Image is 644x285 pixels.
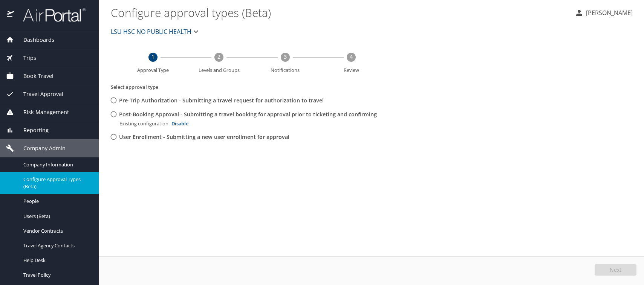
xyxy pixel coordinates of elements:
span: People [23,198,90,205]
span: LSU HSC NO PUBLIC HEALTH [111,26,191,37]
span: Help Desk [23,257,90,264]
span: Pre-Trip Authorization - Submitting a travel request for authorization to travel [119,96,324,105]
text: 4 [350,53,353,60]
img: airportal-logo.png [15,8,86,22]
h1: Configure approval types (Beta) [111,1,569,24]
img: icon-airportal.png [7,8,15,22]
span: Approval Type [123,68,183,73]
button: LSU HSC NO PUBLIC HEALTH [108,24,203,39]
button: [PERSON_NAME] [572,6,636,20]
text: 1 [151,53,154,60]
span: Trips [14,54,36,62]
span: Users (Beta) [23,213,90,220]
a: Disable [171,120,188,127]
span: User Enrollment - Submitting a new user enrollment for approval [119,133,289,141]
label: Select approval type [111,84,158,90]
span: Company Information [23,161,90,168]
span: Travel Approval [14,90,63,98]
span: Reporting [14,126,49,134]
span: Travel Policy [23,271,90,279]
span: Dashboards [14,36,54,44]
span: Review [321,68,382,73]
span: Notifications [255,68,315,73]
span: Post-Booking Approval - Submitting a travel booking for approval prior to ticketing and confirming [119,110,377,119]
p: [PERSON_NAME] [584,8,633,17]
span: Travel Agency Contacts [23,242,90,249]
span: Book Travel [14,72,54,80]
text: 2 [217,53,220,60]
div: Existing configuration [119,121,383,126]
span: Company Admin [14,144,66,152]
div: Approval Types [111,93,383,144]
span: Vendor Contracts [23,227,90,235]
span: Levels and Groups [189,68,249,73]
text: 3 [284,53,287,60]
span: Risk Management [14,108,69,116]
span: Configure Approval Types (Beta) [23,176,90,190]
